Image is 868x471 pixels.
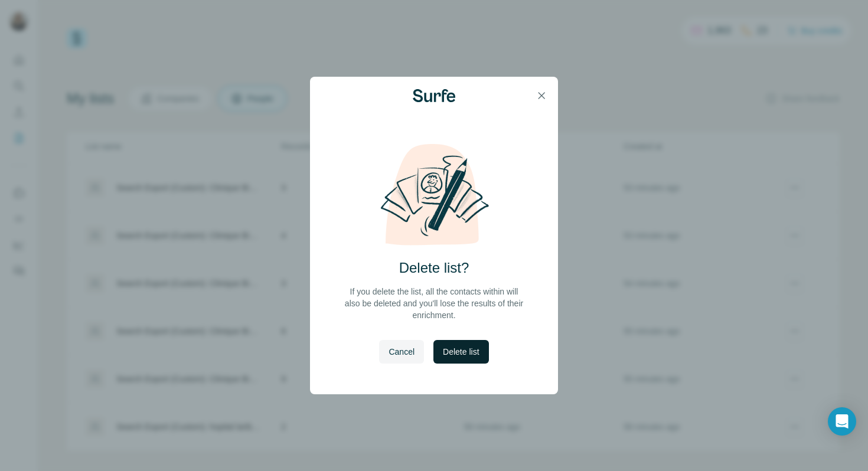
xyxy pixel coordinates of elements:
button: Delete list [433,340,488,364]
button: Cancel [379,340,424,364]
span: Delete list [443,346,479,358]
p: If you delete the list, all the contacts within will also be deleted and you'll lose the results ... [343,286,525,321]
h2: Delete list? [399,259,469,277]
img: delete-list [368,143,500,247]
img: Surfe Logo [413,89,455,102]
span: Cancel [389,346,415,358]
div: Open Intercom Messenger [828,407,856,436]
